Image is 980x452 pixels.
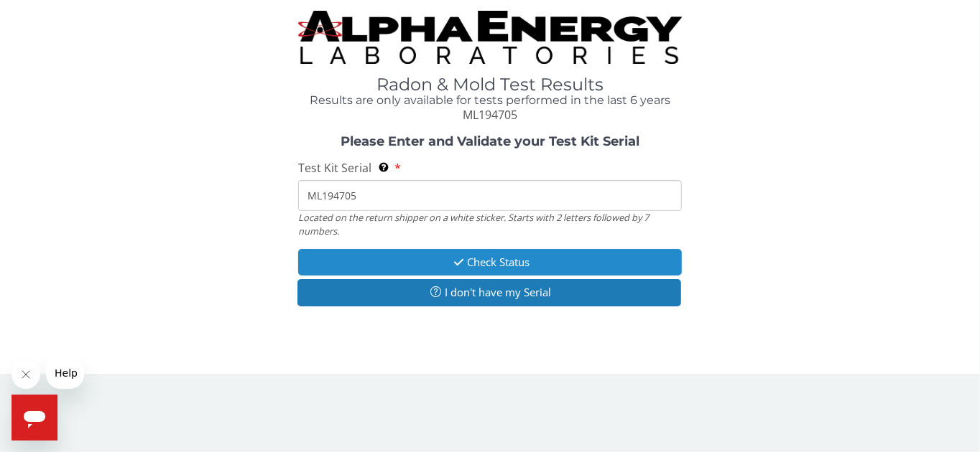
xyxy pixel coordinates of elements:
[297,279,681,306] button: I don't have my Serial
[341,133,639,149] strong: Please Enter and Validate your Test Kit Serial
[298,160,371,176] span: Test Kit Serial
[298,94,682,107] h4: Results are only available for tests performed in the last 6 years
[298,75,682,94] h1: Radon & Mold Test Results
[46,357,84,389] iframe: Message from company
[298,11,682,64] img: TightCrop.jpg
[11,395,57,441] iframe: Button to launch messaging window
[11,360,40,389] iframe: Close message
[298,211,682,237] div: Located on the return shipper on a white sticker. Starts with 2 letters followed by 7 numbers.
[298,249,682,276] button: Check Status
[463,107,517,123] span: ML194705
